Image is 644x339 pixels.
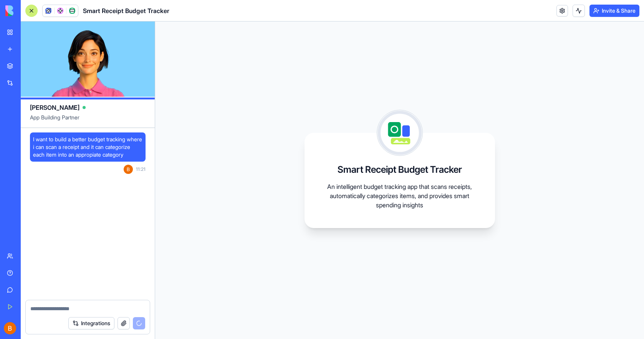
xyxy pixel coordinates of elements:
[30,114,146,127] span: App Building Partner
[338,164,462,176] h3: Smart Receipt Budget Tracker
[124,165,133,174] img: ACg8ocJ15SHqLP_o8ypbhmEWfONZA9cc_aJ8HI1F1K1bsYvRGSUEMQ=s96-c
[4,322,16,334] img: ACg8ocJ15SHqLP_o8ypbhmEWfONZA9cc_aJ8HI1F1K1bsYvRGSUEMQ=s96-c
[109,281,263,335] iframe: Intercom notifications message
[323,182,477,210] p: An intelligent budget tracking app that scans receipts, automatically categorizes items, and prov...
[30,103,79,112] span: [PERSON_NAME]
[5,5,53,16] img: logo
[33,136,142,159] span: I want to build a better budget tracking where i can scan a receipt and it can categorize each it...
[136,166,146,172] span: 11:21
[589,5,639,17] button: Invite & Share
[68,317,114,329] button: Integrations
[83,6,169,15] span: Smart Receipt Budget Tracker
